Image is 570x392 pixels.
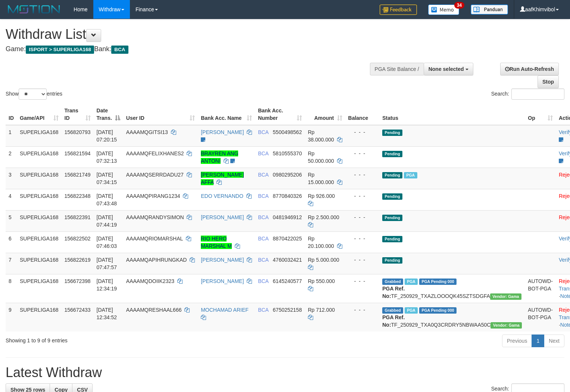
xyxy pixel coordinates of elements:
[305,104,345,125] th: Amount: activate to sort column ascending
[273,172,302,178] span: Copy 0980295206 to clipboard
[97,214,117,228] span: [DATE] 07:44:19
[382,314,405,328] b: PGA Ref. No:
[201,257,244,263] a: [PERSON_NAME]
[419,307,457,314] span: PGA Pending
[379,104,525,125] th: Status
[255,104,305,125] th: Bank Acc. Number: activate to sort column ascending
[201,214,244,220] a: [PERSON_NAME]
[348,306,377,314] div: - - -
[65,150,91,156] span: 156821594
[308,214,339,220] span: Rp 2.500.000
[17,210,62,231] td: SUPERLIGA168
[345,104,380,125] th: Balance
[382,236,402,242] span: Pending
[6,88,62,100] label: Show entries
[405,307,418,314] span: Marked by aafsoycanthlai
[491,88,564,100] label: Search:
[379,274,525,303] td: TF_250929_TXAZLOOOQK45SZTSDGFA
[6,104,17,125] th: ID
[6,125,17,147] td: 1
[97,236,117,249] span: [DATE] 07:46:03
[258,214,268,220] span: BCA
[6,274,17,303] td: 8
[308,172,334,185] span: Rp 15.000.000
[544,335,564,347] a: Next
[258,236,268,242] span: BCA
[126,257,187,263] span: AAAAMQAPIHRUNGKAD
[258,278,268,284] span: BCA
[348,150,377,157] div: - - -
[6,253,17,274] td: 7
[97,150,117,164] span: [DATE] 07:32:13
[126,129,168,135] span: AAAAMQGITSI13
[308,193,335,199] span: Rp 926.000
[273,257,302,263] span: Copy 4760032421 to clipboard
[348,214,377,221] div: - - -
[382,151,402,157] span: Pending
[94,104,123,125] th: Date Trans.: activate to sort column descending
[258,150,268,156] span: BCA
[65,307,91,313] span: 156672433
[17,253,62,274] td: SUPERLIGA168
[490,322,522,329] span: Vendor URL: https://trx31.1velocity.biz
[97,193,117,206] span: [DATE] 07:43:48
[370,63,424,75] div: PGA Site Balance /
[17,303,62,332] td: SUPERLIGA168
[258,307,268,313] span: BCA
[500,63,559,75] a: Run Auto-Refresh
[6,46,373,53] h4: Game: Bank:
[6,303,17,332] td: 9
[126,307,182,313] span: AAAAMQRESHAAL666
[273,278,302,284] span: Copy 6145240577 to clipboard
[532,335,544,347] a: 1
[525,303,556,332] td: AUTOWD-BOT-PGA
[6,210,17,231] td: 5
[126,236,183,242] span: AAAAMQRIOMARSHAL
[17,125,62,147] td: SUPERLIGA168
[404,172,417,178] span: Marked by aafnonsreyleab
[348,128,377,136] div: - - -
[17,104,62,125] th: Game/API: activate to sort column ascending
[273,193,302,199] span: Copy 8770840326 to clipboard
[26,46,94,54] span: ISPORT > SUPERLIGA168
[17,231,62,253] td: SUPERLIGA168
[97,307,117,320] span: [DATE] 12:34:52
[273,129,302,135] span: Copy 5500498562 to clipboard
[65,236,91,242] span: 156822502
[348,277,377,285] div: - - -
[6,27,373,42] h1: Withdraw List
[6,4,62,15] img: MOTION_logo.png
[126,172,184,178] span: AAAAMQSERRDADU27
[258,193,268,199] span: BCA
[380,4,417,15] img: Feedback.jpg
[126,214,184,220] span: AAAAMQRANDYSIMON
[97,278,117,292] span: [DATE] 12:34:19
[17,146,62,168] td: SUPERLIGA168
[538,75,559,88] a: Stop
[6,231,17,253] td: 6
[126,278,174,284] span: AAAAMQDOIIK2323
[308,257,339,263] span: Rp 5.000.000
[17,274,62,303] td: SUPERLIGA168
[201,193,243,199] a: EDO VERNANDO
[424,63,473,75] button: None selected
[201,172,244,185] a: [PERSON_NAME] AFFA
[65,172,91,178] span: 156821749
[273,214,302,220] span: Copy 0481946912 to clipboard
[258,129,268,135] span: BCA
[348,192,377,200] div: - - -
[428,4,460,15] img: Button%20Memo.svg
[6,365,564,380] h1: Latest Withdraw
[273,236,302,242] span: Copy 8870422025 to clipboard
[348,235,377,242] div: - - -
[382,215,402,221] span: Pending
[382,307,403,314] span: Grabbed
[201,129,244,135] a: [PERSON_NAME]
[17,189,62,210] td: SUPERLIGA168
[201,307,249,313] a: MOCHAMAD ARIEF
[201,150,238,164] a: BRAYREN ANG ANTONI
[258,257,268,263] span: BCA
[65,278,91,284] span: 156672398
[429,66,464,72] span: None selected
[6,189,17,210] td: 4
